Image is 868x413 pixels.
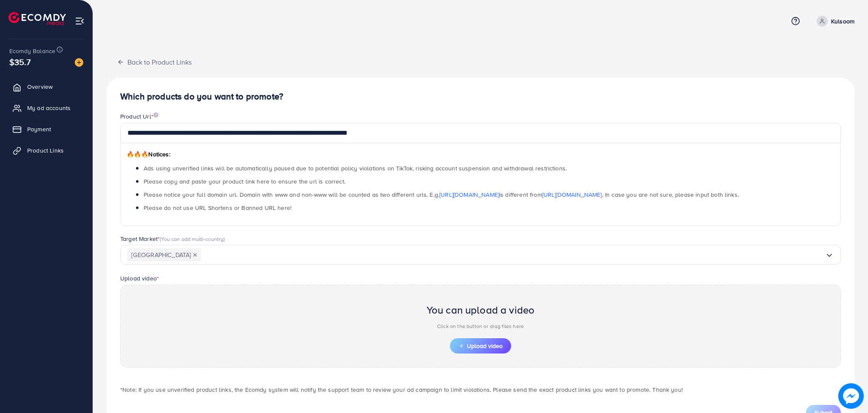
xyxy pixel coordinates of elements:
[8,12,66,25] img: logo
[120,112,158,121] label: Product Url
[27,104,71,112] span: My ad accounts
[813,16,854,27] a: Kulsoom
[120,385,841,395] p: *Note: If you use unverified product links, the Ecomdy system will notify the support team to rev...
[201,248,825,261] input: Search for option
[153,112,158,118] img: image
[450,338,511,354] button: Upload video
[120,274,159,283] label: Upload video
[27,82,53,91] span: Overview
[9,47,55,55] span: Ecomdy Balance
[144,164,567,173] span: Ads using unverified links will be automatically paused due to potential policy violations on Tik...
[27,146,64,155] span: Product Links
[838,383,864,409] img: image
[120,235,225,243] label: Target Market
[107,53,202,71] button: Back to Product Links
[9,56,31,68] span: $35.7
[542,190,602,199] a: [URL][DOMAIN_NAME]
[160,235,225,243] span: (You can add multi-country)
[27,125,51,133] span: Payment
[127,150,148,158] span: 🔥🔥🔥
[831,16,854,26] p: Kulsoom
[458,343,503,349] span: Upload video
[6,78,86,95] a: Overview
[427,321,535,331] p: Click on the button or drag files here
[120,245,841,265] div: Search for option
[427,304,535,316] h2: You can upload a video
[6,142,86,159] a: Product Links
[439,190,499,199] a: [URL][DOMAIN_NAME]
[127,248,201,261] span: [GEOGRAPHIC_DATA]
[193,253,197,257] button: Deselect Pakistan
[6,121,86,138] a: Payment
[144,190,739,199] span: Please notice your full domain url. Domain with www and non-www will be counted as two different ...
[127,150,170,158] span: Notices:
[144,177,345,186] span: Please copy and paste your product link here to ensure the url is correct.
[75,58,83,67] img: image
[120,91,841,102] h4: Which products do you want to promote?
[144,204,291,212] span: Please do not use URL Shortens or Banned URL here!
[6,99,86,116] a: My ad accounts
[75,16,85,26] img: menu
